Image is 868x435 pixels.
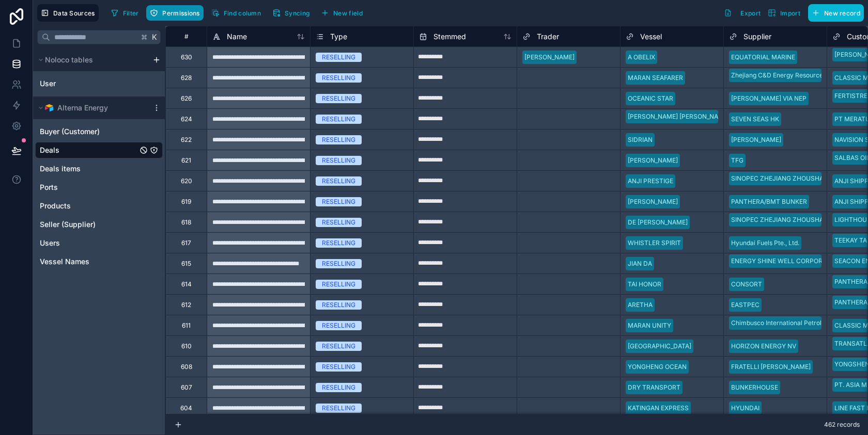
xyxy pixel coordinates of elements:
[322,383,355,392] div: RESELLING
[628,176,673,186] div: ANJI PRESTIGE
[322,156,355,165] div: RESELLING
[181,156,191,165] div: 621
[181,383,192,392] div: 607
[628,259,652,268] div: JIAN DA
[181,53,192,61] div: 630
[628,156,678,165] div: [PERSON_NAME]
[322,73,355,83] div: RESELLING
[269,5,317,21] a: Syncing
[317,5,366,21] button: New field
[628,342,691,351] div: [GEOGRAPHIC_DATA]
[731,362,811,372] div: FRATELLI [PERSON_NAME]
[322,280,355,289] div: RESELLING
[181,342,192,350] div: 610
[740,9,761,17] span: Export
[322,300,355,310] div: RESELLING
[322,362,355,372] div: RESELLING
[322,135,355,144] div: RESELLING
[743,31,771,42] span: Supplier
[181,94,192,103] div: 626
[322,94,355,103] div: RESELLING
[181,115,192,123] div: 624
[628,362,687,372] div: YONGHENG OCEAN
[180,404,192,412] div: 604
[208,5,265,21] button: Find column
[628,135,653,144] div: SIDRIAN
[181,218,191,227] div: 618
[780,9,800,17] span: Import
[146,5,207,21] a: Permissions
[322,197,355,206] div: RESELLING
[824,421,860,429] span: 462 records
[640,31,662,42] span: Vessel
[628,94,673,103] div: OCEANIC STAR
[269,5,313,21] button: Syncing
[181,301,191,309] div: 612
[107,5,143,21] button: Filter
[322,321,355,330] div: RESELLING
[123,9,139,17] span: Filter
[731,71,848,80] div: Zhejiang C&D Energy Resources Co.,Ltd
[731,156,743,165] div: TFG
[628,383,680,392] div: DRY TRANSPORT
[330,31,347,42] span: Type
[731,383,778,392] div: BUNKERHOUSE
[628,238,681,248] div: WHISTLER SPIRIT
[181,363,192,371] div: 608
[808,4,864,22] button: New record
[181,260,191,268] div: 615
[181,198,191,206] div: 619
[628,73,683,83] div: MARAN SEAFARER
[537,31,559,42] span: Trader
[37,4,99,22] button: Data Sources
[628,112,730,121] div: [PERSON_NAME] [PERSON_NAME]
[524,53,575,62] div: [PERSON_NAME]
[731,280,762,289] div: CONSORT
[731,115,779,124] div: SEVEN SEAS HK
[731,94,807,103] div: [PERSON_NAME] VIA NEP
[333,9,363,17] span: New field
[322,115,355,124] div: RESELLING
[285,9,309,17] span: Syncing
[824,9,860,17] span: New record
[181,280,192,288] div: 614
[628,280,661,289] div: TAI HONOR
[322,218,355,227] div: RESELLING
[322,53,355,62] div: RESELLING
[731,342,796,351] div: HORIZON ENERGY NV
[720,4,764,22] button: Export
[322,176,355,186] div: RESELLING
[322,238,355,248] div: RESELLING
[628,300,653,310] div: ARETHA
[731,53,795,62] div: EQUATORIAL MARINE
[162,9,199,17] span: Permissions
[628,53,655,62] div: A OBELIX
[731,300,760,310] div: EASTPEC
[181,177,192,185] div: 620
[322,342,355,351] div: RESELLING
[53,9,95,17] span: Data Sources
[227,31,247,42] span: Name
[731,135,781,144] div: [PERSON_NAME]
[181,136,192,144] div: 622
[804,4,864,22] a: New record
[182,321,191,330] div: 611
[731,404,760,413] div: HYUNDAI
[322,259,355,268] div: RESELLING
[764,4,804,22] button: Import
[322,404,355,413] div: RESELLING
[174,33,199,40] div: #
[731,197,807,206] div: PANTHERA/BMT BUNKER
[628,197,678,206] div: [PERSON_NAME]
[146,5,203,21] button: Permissions
[151,34,158,41] span: K
[731,238,799,248] div: Hyundai Fuels Pte., Ltd.
[628,404,689,413] div: KATINGAN EXPRESS
[433,31,466,42] span: Stemmed
[628,218,688,227] div: DE [PERSON_NAME]
[628,321,671,330] div: MARAN UNITY
[224,9,261,17] span: Find column
[181,239,191,247] div: 617
[181,74,192,82] div: 628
